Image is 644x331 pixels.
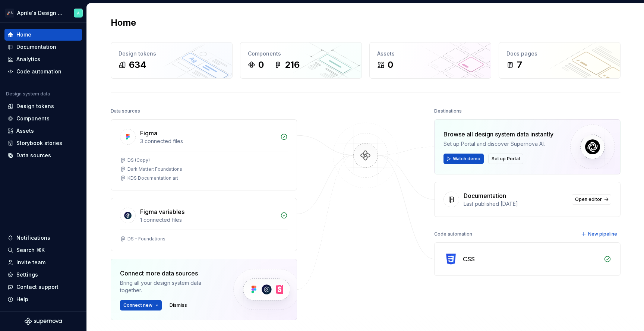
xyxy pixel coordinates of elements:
[4,29,82,41] a: Home
[248,50,354,57] div: Components
[16,31,31,38] div: Home
[16,296,28,303] div: Help
[434,106,462,116] div: Destinations
[166,300,190,310] button: Dismiss
[506,50,613,57] div: Docs pages
[16,127,34,135] div: Assets
[4,53,82,65] a: Analytics
[575,196,602,202] span: Open editor
[16,56,40,63] div: Analytics
[258,59,264,71] div: 0
[4,125,82,137] a: Assets
[111,17,136,29] h2: Home
[140,138,276,145] div: 3 connected files
[127,157,150,163] div: DS (Copy)
[4,137,82,149] a: Storybook stories
[443,140,553,148] div: Set up Portal and discover Supernova AI.
[170,302,187,308] span: Dismiss
[16,139,62,147] div: Storybook stories
[111,106,140,116] div: Data sources
[16,68,61,75] div: Code automation
[285,59,300,71] div: 216
[464,191,506,200] div: Documentation
[4,281,82,293] button: Contact support
[111,119,297,190] a: Figma3 connected filesDS (Copy)Dark Matter: FoundationsKDS Documentation art
[572,194,611,205] a: Open editor
[17,9,65,17] div: Aprile's Design System
[434,229,472,239] div: Code automation
[140,216,276,224] div: 1 connected files
[140,129,157,138] div: Figma
[16,234,50,242] div: Notifications
[127,166,182,172] div: Dark Matter: Foundations
[499,42,621,79] a: Docs pages7
[129,59,146,71] div: 634
[377,50,483,57] div: Assets
[6,91,50,97] div: Design system data
[16,152,51,159] div: Data sources
[123,302,152,308] span: Connect new
[488,154,523,164] button: Set up Portal
[111,198,297,251] a: Figma variables1 connected filesDS - Foundations
[16,259,45,266] div: Invite team
[120,300,162,310] button: Connect new
[127,175,178,181] div: KDS Documentation art
[120,279,221,294] div: Bring all your design system data together.
[111,42,233,79] a: Design tokens634
[140,207,184,216] div: Figma variables
[492,156,520,162] span: Set up Portal
[453,156,480,162] span: Watch demo
[16,246,45,254] div: Search ⌘K
[4,293,82,305] button: Help
[443,130,553,139] div: Browse all design system data instantly
[240,42,362,79] a: Components0216
[4,113,82,124] a: Components
[463,255,475,264] div: CSS
[16,43,56,51] div: Documentation
[579,229,621,239] button: New pipeline
[588,231,617,237] span: New pipeline
[4,269,82,281] a: Settings
[16,283,59,291] div: Contact support
[4,256,82,268] a: Invite team
[5,9,14,18] div: 🚀S
[120,269,221,278] div: Connect more data sources
[517,59,522,71] div: 7
[127,236,165,242] div: DS - Foundations
[464,200,567,208] div: Last published [DATE]
[74,9,83,18] img: Artem
[16,271,38,278] div: Settings
[1,5,85,21] button: 🚀SAprile's Design SystemArtem
[4,244,82,256] button: Search ⌘K
[4,149,82,161] a: Data sources
[443,154,484,164] button: Watch demo
[4,41,82,53] a: Documentation
[4,232,82,244] button: Notifications
[119,50,225,57] div: Design tokens
[4,100,82,112] a: Design tokens
[369,42,491,79] a: Assets0
[388,59,393,71] div: 0
[16,115,50,122] div: Components
[16,103,54,110] div: Design tokens
[4,66,82,78] a: Code automation
[25,318,62,325] svg: Supernova Logo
